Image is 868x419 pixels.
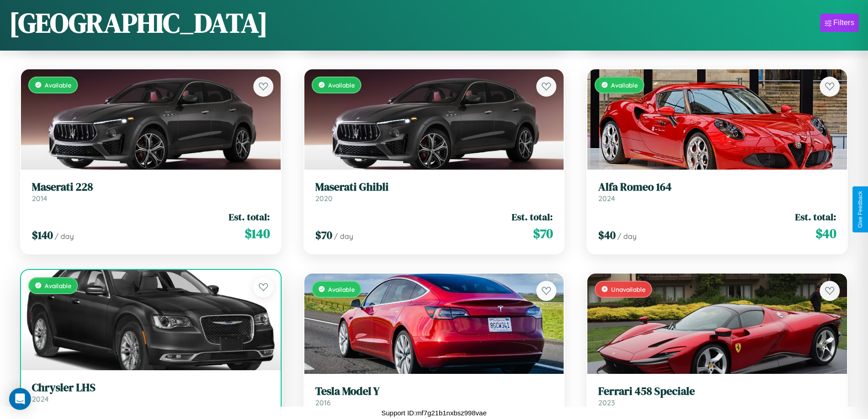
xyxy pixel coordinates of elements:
div: Give Feedback [857,191,863,228]
h1: [GEOGRAPHIC_DATA] [9,4,268,41]
button: Filters [820,14,859,32]
a: Chrysler LHS2024 [32,381,270,403]
span: Est. total: [229,210,270,223]
h3: Alfa Romeo 164 [598,181,836,194]
span: Est. total: [795,210,836,223]
span: Unavailable [611,285,646,293]
a: Tesla Model Y2016 [315,385,553,407]
span: / day [334,232,353,241]
div: Filters [833,18,854,27]
span: $ 140 [245,224,270,243]
span: 2023 [598,398,615,407]
span: 2024 [32,394,49,403]
span: Available [45,81,72,89]
h3: Tesla Model Y [315,385,553,398]
h3: Ferrari 458 Speciale [598,385,836,398]
h3: Maserati 228 [32,181,270,194]
span: 2020 [315,194,333,203]
div: Open Intercom Messenger [9,388,31,410]
span: $ 40 [816,224,836,243]
span: 2024 [598,194,615,203]
span: $ 140 [32,228,53,243]
a: Maserati Ghibli2020 [315,181,553,203]
span: 2016 [315,398,331,407]
span: Available [45,282,72,290]
span: / day [55,232,74,241]
h3: Maserati Ghibli [315,181,553,194]
span: Available [328,285,355,293]
span: / day [617,232,637,241]
span: Available [328,81,355,89]
h3: Chrysler LHS [32,381,270,394]
p: Support ID: mf7g21b1nxbsz998vae [381,407,487,419]
span: $ 70 [533,224,553,243]
a: Alfa Romeo 1642024 [598,181,836,203]
span: Available [611,81,638,89]
span: Est. total: [512,210,553,223]
a: Maserati 2282014 [32,181,270,203]
span: $ 40 [598,228,616,243]
span: 2014 [32,194,47,203]
a: Ferrari 458 Speciale2023 [598,385,836,407]
span: $ 70 [315,228,332,243]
